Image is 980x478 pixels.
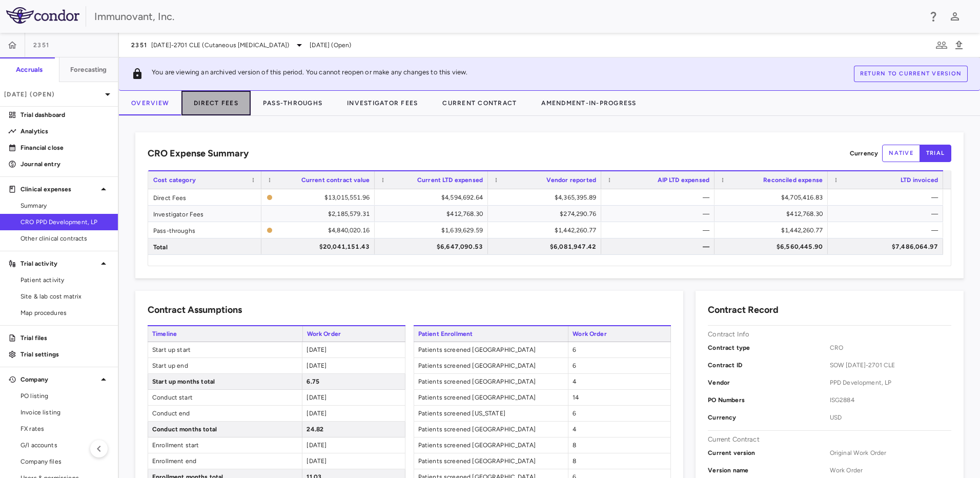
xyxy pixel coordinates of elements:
[21,375,97,384] p: Company
[21,201,110,210] span: Summary
[16,65,43,74] h6: Accruals
[414,422,568,437] span: Patients screened [GEOGRAPHIC_DATA]
[21,457,110,466] span: Company files
[830,395,951,405] span: ISG2884
[414,326,568,342] span: Patient Enrollment
[384,206,483,222] div: $412,768.30
[837,189,938,206] div: —
[148,222,261,238] div: Pass-throughs
[21,110,110,120] p: Trial dashboard
[21,350,110,359] p: Trial settings
[152,68,467,80] p: You are viewing an archived version of this period. You cannot reopen or make any changes to this...
[148,147,249,161] h6: CRO Expense Summary
[148,390,302,405] span: Conduct start
[148,406,302,421] span: Conduct end
[417,176,483,184] span: Current LTD expensed
[153,176,196,184] span: Cost category
[414,437,568,453] span: Patients screened [GEOGRAPHIC_DATA]
[763,176,823,184] span: Reconciled expense
[414,390,568,405] span: Patients screened [GEOGRAPHIC_DATA]
[497,206,596,222] div: $274,290.76
[830,466,951,475] span: Work Order
[307,378,319,385] span: 6.75
[277,222,370,238] div: $4,840,020.16
[21,275,110,285] span: Patient activity
[708,330,749,339] p: Contract Info
[573,346,576,353] span: 6
[610,189,709,206] div: —
[573,442,576,449] span: 8
[724,238,823,255] div: $6,560,445.90
[850,149,878,158] p: Currency
[920,145,951,162] button: trial
[384,238,483,255] div: $6,647,090.53
[610,222,709,238] div: —
[837,222,938,238] div: —
[414,358,568,373] span: Patients screened [GEOGRAPHIC_DATA]
[148,358,302,373] span: Start up end
[148,189,261,205] div: Direct Fees
[119,91,181,115] button: Overview
[837,206,938,222] div: —
[724,222,823,238] div: $1,442,260.77
[4,90,101,99] p: [DATE] (Open)
[148,422,302,437] span: Conduct months total
[708,448,829,457] p: Current version
[708,435,759,444] p: Current Contract
[21,160,110,169] p: Journal entry
[277,189,370,206] div: $13,015,551.96
[148,453,302,469] span: Enrollment end
[610,238,709,255] div: —
[573,362,576,369] span: 6
[21,391,110,401] span: PO listing
[830,361,951,370] span: SOW [DATE]-2701 CLE
[837,238,938,255] div: $7,486,064.97
[573,394,579,401] span: 14
[573,426,576,433] span: 4
[497,189,596,206] div: $4,365,395.89
[414,453,568,469] span: Patients screened [GEOGRAPHIC_DATA]
[384,189,483,206] div: $4,594,692.64
[568,326,671,342] span: Work Order
[497,222,596,238] div: $1,442,260.77
[21,333,110,343] p: Trial files
[708,343,829,352] p: Contract type
[307,362,326,369] span: [DATE]
[271,206,370,222] div: $2,185,579.31
[94,9,921,24] div: Immunovant, Inc.
[148,374,302,389] span: Start up months total
[267,223,370,237] span: The contract record and uploaded budget values do not match. Please review the contract record an...
[271,238,370,255] div: $20,041,151.43
[573,410,576,417] span: 6
[414,406,568,421] span: Patients screened [US_STATE]
[830,413,951,422] span: USD
[148,206,261,222] div: Investigator Fees
[658,176,709,184] span: AIP LTD expensed
[882,145,920,162] button: native
[546,176,596,184] span: Vendor reported
[573,457,576,465] span: 8
[181,91,251,115] button: Direct Fees
[148,303,242,317] h6: Contract Assumptions
[21,424,110,433] span: FX rates
[573,378,576,385] span: 4
[307,457,326,465] span: [DATE]
[708,303,779,317] h6: Contract Record
[21,234,110,243] span: Other clinical contracts
[854,66,968,82] button: Return to current version
[6,7,79,24] img: logo-full-SnFGN8VE.png
[70,65,107,74] h6: Forecasting
[830,343,951,352] span: CRO
[21,217,110,227] span: CRO PPD Development, LP
[21,308,110,317] span: Map procedures
[148,342,302,357] span: Start up start
[307,410,326,417] span: [DATE]
[610,206,709,222] div: —
[21,185,97,194] p: Clinical expenses
[307,426,323,433] span: 24.82
[708,466,829,475] p: Version name
[148,437,302,453] span: Enrollment start
[430,91,529,115] button: Current Contract
[901,176,938,184] span: LTD invoiced
[724,189,823,206] div: $4,705,416.83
